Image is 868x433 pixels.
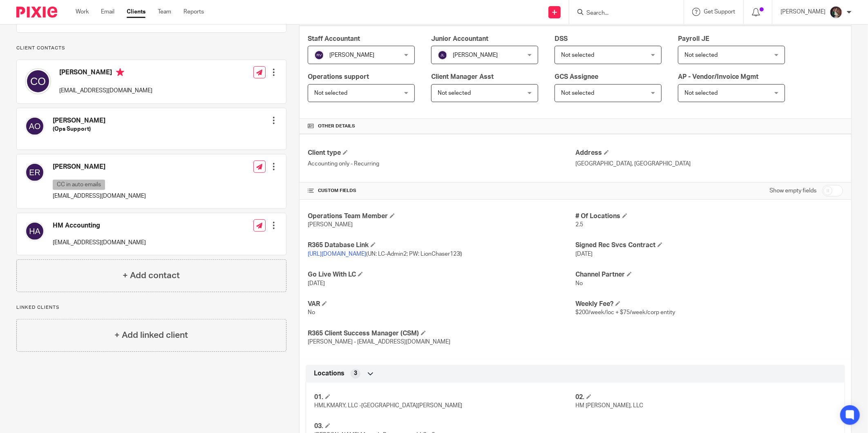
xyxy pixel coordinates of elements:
h4: Operations Team Member [308,212,575,221]
span: [DATE] [308,281,325,286]
h4: + Add contact [123,269,180,282]
span: Client Manager Asst [431,74,494,80]
span: (UN: LC-Admin2; PW: LionChaser123!) [308,251,463,257]
h5: (Ops Support) [53,125,105,133]
img: svg%3E [25,221,45,241]
span: Junior Accountant [431,36,488,42]
p: [EMAIL_ADDRESS][DOMAIN_NAME] [53,192,146,200]
span: [PERSON_NAME] - [EMAIL_ADDRESS][DOMAIN_NAME] [308,339,450,345]
span: Get Support [704,9,735,15]
p: [EMAIL_ADDRESS][DOMAIN_NAME] [59,87,152,95]
img: svg%3E [25,163,45,182]
span: HMLKMARY, LLC -[GEOGRAPHIC_DATA][PERSON_NAME] [314,403,463,408]
span: Locations [314,369,345,378]
h4: Signed Rec Svcs Contract [575,241,843,250]
span: DSS [555,36,568,42]
a: Team [158,8,171,16]
span: 2.5 [575,222,583,228]
img: svg%3E [438,50,447,60]
span: Not selected [561,90,594,96]
span: GCS Assignee [555,74,598,80]
span: Other details [318,123,355,129]
span: Not selected [561,52,594,58]
a: Email [101,8,114,16]
h4: Channel Partner [575,270,843,279]
span: Staff Accountant [308,36,360,42]
h4: Client type [308,149,575,157]
h4: 01. [314,393,575,402]
img: svg%3E [25,68,51,94]
a: Clients [127,8,145,16]
span: [DATE] [575,251,593,257]
h4: [PERSON_NAME] [59,68,152,78]
a: Reports [183,8,204,16]
span: [PERSON_NAME] [453,52,498,58]
span: [PERSON_NAME] [308,222,353,228]
span: Not selected [685,52,718,58]
p: Accounting only - Recurring [308,160,575,168]
label: Show empty fields [770,187,817,195]
p: [EMAIL_ADDRESS][DOMAIN_NAME] [53,239,146,247]
img: Profile%20picture%20JUS.JPG [830,6,843,19]
h4: R365 Database Link [308,241,575,250]
span: [PERSON_NAME] [329,52,374,58]
span: Operations support [308,74,369,80]
a: [URL][DOMAIN_NAME] [308,251,366,257]
h4: [PERSON_NAME] [53,116,105,125]
span: $200/week/loc + $75/week/corp entity [575,310,675,315]
p: Linked clients [16,304,286,311]
h4: HM Accounting [53,221,146,230]
span: Not selected [685,90,718,96]
span: No [308,310,315,315]
img: svg%3E [25,116,45,136]
a: Work [76,8,89,16]
h4: CUSTOM FIELDS [308,187,575,194]
p: Client contacts [16,45,286,51]
span: HM [PERSON_NAME], LLC [575,403,643,408]
p: CC in auto emails [53,180,105,190]
h4: # Of Locations [575,212,843,221]
h4: + Add linked client [114,329,188,341]
p: [GEOGRAPHIC_DATA], [GEOGRAPHIC_DATA] [575,160,843,168]
span: 3 [354,369,357,377]
span: AP - Vendor/Invoice Mgmt [678,74,759,80]
h4: 03. [314,422,575,431]
p: [PERSON_NAME] [781,8,825,16]
span: Payroll JE [678,36,709,42]
span: No [575,281,583,286]
span: Not selected [314,90,347,96]
h4: 02. [575,393,837,402]
input: Search [586,10,659,17]
h4: Address [575,149,843,157]
i: Primary [116,68,124,76]
span: Not selected [438,90,471,96]
h4: VAR [308,300,575,308]
h4: R365 Client Success Manager (CSM) [308,329,575,338]
img: Pixie [16,7,57,18]
h4: Weekly Fee? [575,300,843,308]
h4: [PERSON_NAME] [53,163,146,171]
img: svg%3E [314,50,324,60]
h4: Go Live With LC [308,270,575,279]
